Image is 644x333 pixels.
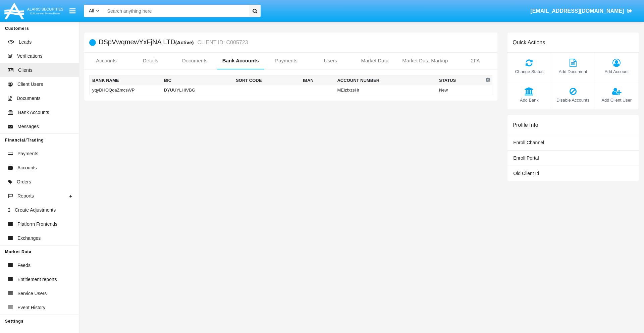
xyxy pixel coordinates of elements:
a: Details [128,53,173,69]
span: Add Document [554,68,591,75]
h5: DSpVwqmewYxFjNA LTD [99,39,248,46]
span: Clients [18,67,33,74]
span: Leads [19,39,32,46]
a: 2FA [453,53,497,69]
a: Bank Accounts [217,53,264,69]
span: Disable Accounts [554,97,591,103]
span: Messages [17,123,39,130]
td: New [436,85,484,95]
th: IBAN [300,75,334,86]
span: Client Users [17,81,43,88]
span: Enroll Portal [513,155,539,161]
span: Event History [17,304,45,311]
th: BIC [161,75,233,86]
small: CLIENT ID: C005723 [196,40,248,45]
span: Reports [17,192,34,200]
span: Orders [17,178,31,185]
div: (Active) [175,39,196,46]
span: Enroll Channel [513,140,544,145]
a: Market Data Markup [397,53,453,69]
a: Documents [173,53,217,69]
span: Service Users [17,290,47,297]
span: Feeds [17,262,31,269]
a: All [84,7,104,14]
a: [EMAIL_ADDRESS][DOMAIN_NAME] [527,2,636,20]
span: Accounts [17,164,37,171]
input: Search [104,5,247,17]
span: Documents [17,95,41,102]
span: Verifications [17,53,42,60]
th: Sort Code [233,75,300,86]
a: Market Data [353,53,397,69]
span: Old Client Id [513,171,539,176]
span: Exchanges [17,235,41,242]
span: Add Client User [598,97,635,103]
span: All [89,8,94,13]
span: Add Account [598,68,635,75]
span: Add Bank [511,97,547,103]
span: [EMAIL_ADDRESS][DOMAIN_NAME] [530,8,624,14]
span: Create Adjustments [15,207,56,214]
a: Users [308,53,353,69]
img: Logo image [3,1,64,21]
th: Bank Name [90,75,161,86]
span: Change Status [511,68,547,75]
th: Status [436,75,484,86]
span: Entitlement reports [17,276,57,283]
td: DYUUYLHIVBG [161,85,233,95]
span: Bank Accounts [18,109,49,116]
td: yqyDHOQoaZmcsWP [90,85,161,95]
h6: Profile Info [513,122,538,128]
span: Platform Frontends [17,221,57,228]
h6: Quick Actions [513,39,545,46]
a: Payments [264,53,309,69]
td: MElzfxzsHr [334,85,436,95]
a: Accounts [84,53,128,69]
span: Payments [17,150,38,157]
th: Account Number [334,75,436,86]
